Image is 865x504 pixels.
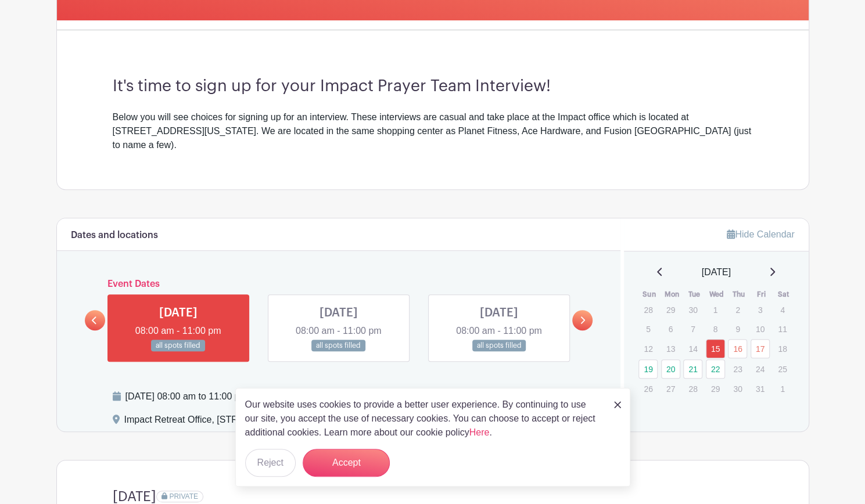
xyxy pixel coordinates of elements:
p: 24 [751,360,770,378]
th: Tue [683,289,705,300]
p: Our website uses cookies to provide a better user experience. By continuing to use our site, you ... [245,398,602,440]
p: 23 [728,360,747,378]
p: 1 [773,380,792,398]
p: 7 [683,320,702,338]
p: 18 [773,340,792,358]
p: 11 [773,320,792,338]
a: Here [469,427,490,437]
a: 15 [706,339,725,358]
p: 28 [638,301,658,319]
a: 20 [661,359,680,379]
div: [DATE] 08:00 am to 11:00 pm [125,390,436,404]
th: Sun [638,289,661,300]
a: 16 [728,339,747,358]
button: Reject [245,449,296,477]
th: Thu [727,289,750,300]
p: 31 [751,380,770,398]
p: 1 [706,301,725,319]
span: [DATE] [702,265,731,279]
button: Accept [303,449,390,477]
a: 19 [638,359,658,379]
p: 27 [661,380,680,398]
a: 17 [751,339,770,358]
h3: It's time to sign up for your Impact Prayer Team Interview! [113,77,753,96]
a: 21 [683,359,702,379]
th: Sat [772,289,795,300]
p: 3 [751,301,770,319]
p: 13 [661,340,680,358]
p: 30 [728,380,747,398]
p: 29 [706,380,725,398]
a: 22 [706,359,725,379]
p: 8 [706,320,725,338]
p: 5 [638,320,658,338]
a: Hide Calendar [727,229,794,239]
div: Below you will see choices for signing up for an interview. These interviews are casual and take ... [113,110,753,152]
span: PRIVATE [169,492,198,501]
p: 9 [728,320,747,338]
th: Mon [661,289,683,300]
h6: Event Dates [105,279,573,290]
p: 4 [773,301,792,319]
img: close_button-5f87c8562297e5c2d7936805f587ecaba9071eb48480494691a3f1689db116b3.svg [614,401,621,408]
p: 26 [638,380,658,398]
p: 12 [638,340,658,358]
h6: Dates and locations [71,230,158,241]
th: Wed [705,289,728,300]
p: 29 [661,301,680,319]
th: Fri [750,289,773,300]
p: 14 [683,340,702,358]
p: 25 [773,360,792,378]
p: 30 [683,301,702,319]
p: 2 [728,301,747,319]
p: 10 [751,320,770,338]
p: 28 [683,380,702,398]
p: 6 [661,320,680,338]
div: Impact Retreat Office, [STREET_ADDRESS][US_STATE] [124,413,361,431]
